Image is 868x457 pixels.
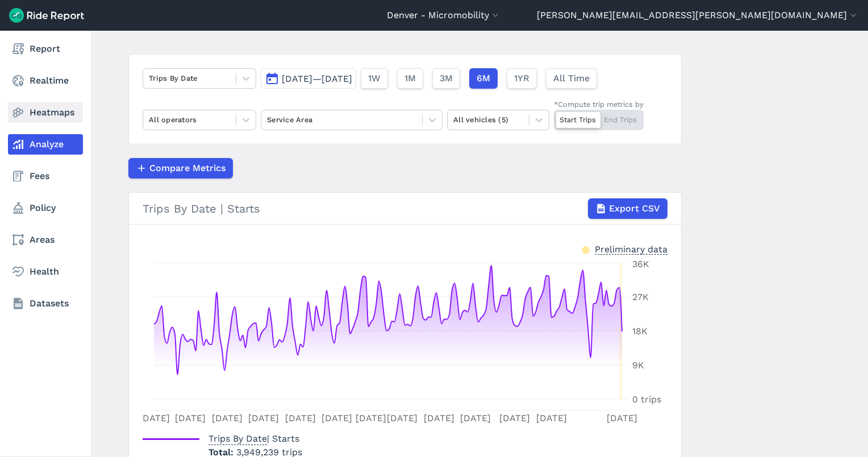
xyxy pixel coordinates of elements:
span: 1W [368,72,381,85]
tspan: [DATE] [285,413,316,423]
button: 3M [432,68,460,89]
a: Heatmaps [8,102,83,123]
tspan: [DATE] [248,413,279,423]
button: [PERSON_NAME][EMAIL_ADDRESS][PERSON_NAME][DOMAIN_NAME] [537,9,859,22]
div: *Compute trip metrics by [554,99,644,110]
tspan: [DATE] [536,413,567,423]
a: Datasets [8,293,83,314]
tspan: [DATE] [139,413,170,423]
tspan: [DATE] [175,413,206,423]
tspan: 27K [632,292,649,302]
span: Export CSV [609,202,660,215]
tspan: [DATE] [212,413,243,423]
tspan: [DATE] [460,413,491,423]
tspan: [DATE] [322,413,352,423]
button: Denver - Micromobility [387,9,501,22]
a: Fees [8,166,83,186]
button: All Time [546,68,597,89]
button: 1M [397,68,423,89]
span: 3M [440,72,453,85]
span: [DATE]—[DATE] [282,73,352,84]
a: Realtime [8,70,83,91]
a: Policy [8,198,83,218]
button: Export CSV [588,198,667,219]
button: 6M [469,68,498,89]
span: | Starts [208,433,299,444]
tspan: 36K [632,259,649,269]
tspan: [DATE] [387,413,418,423]
tspan: 9K [632,360,644,371]
span: 6M [477,72,490,85]
a: Health [8,261,83,282]
span: Trips By Date [208,430,267,445]
span: 1M [404,72,416,85]
tspan: [DATE] [356,413,386,423]
tspan: [DATE] [499,413,530,423]
a: Report [8,39,83,59]
button: 1W [361,68,388,89]
tspan: [DATE] [424,413,454,423]
tspan: 0 trips [632,394,661,405]
button: Compare Metrics [128,158,233,178]
span: 1YR [514,72,529,85]
div: Preliminary data [595,243,667,255]
a: Areas [8,230,83,250]
div: Trips By Date | Starts [143,198,667,219]
span: All Time [553,72,590,85]
button: 1YR [507,68,537,89]
span: Compare Metrics [149,161,226,175]
button: [DATE]—[DATE] [261,68,356,89]
tspan: [DATE] [607,413,637,423]
img: Ride Report [9,8,84,23]
tspan: 18K [632,326,648,336]
a: Analyze [8,134,83,155]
